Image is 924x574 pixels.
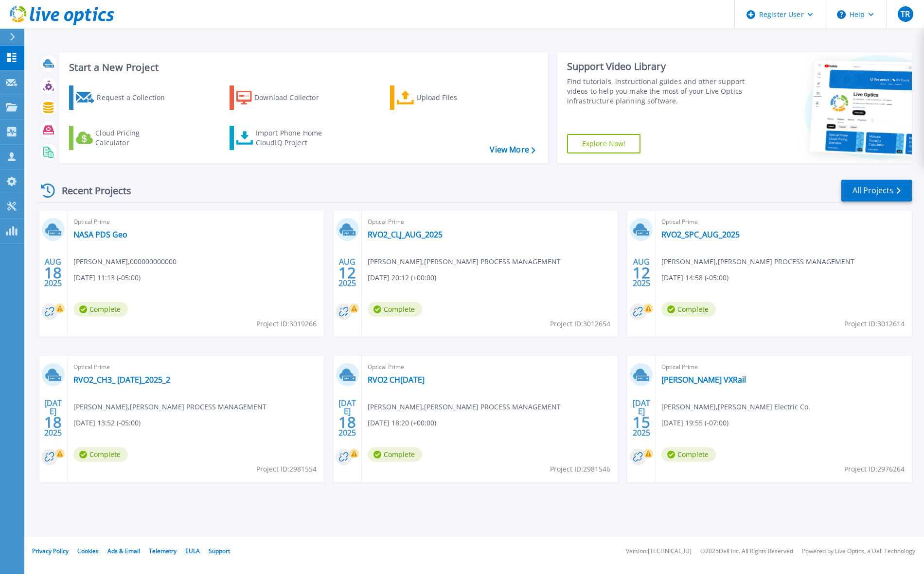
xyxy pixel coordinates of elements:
[550,464,610,474] span: Project ID: 2981546
[633,418,650,426] span: 15
[44,255,62,290] div: AUG 2025
[73,418,141,428] span: [DATE] 13:52 (-05:00)
[661,217,906,227] span: Optical Prime
[632,255,651,290] div: AUG 2025
[368,418,436,428] span: [DATE] 18:20 (+00:00)
[107,547,140,555] a: Ads & Email
[661,256,854,267] span: [PERSON_NAME] , [PERSON_NAME] PROCESS MANAGEMENT
[901,10,910,18] span: TR
[567,134,641,153] a: Explore Now!
[390,85,498,110] a: Upload Files
[661,302,716,317] span: Complete
[368,256,561,267] span: [PERSON_NAME] , [PERSON_NAME] PROCESS MANAGEMENT
[700,548,793,555] li: © 2025 Dell Inc. All Rights Reserved
[567,77,748,106] div: Find tutorials, instructional guides and other support videos to help you make the most of your L...
[73,447,128,462] span: Complete
[95,128,173,148] div: Cloud Pricing Calculator
[230,85,338,110] a: Download Collector
[368,272,436,283] span: [DATE] 20:12 (+00:00)
[149,547,177,555] a: Telemetry
[844,319,905,329] span: Project ID: 3012614
[73,230,127,239] a: NASA PDS Geo
[633,269,650,277] span: 12
[73,272,141,283] span: [DATE] 11:13 (-05:00)
[97,88,175,107] div: Request a Collection
[661,272,729,283] span: [DATE] 14:58 (-05:00)
[44,418,62,426] span: 18
[661,402,810,412] span: [PERSON_NAME] , [PERSON_NAME] Electric Co.
[73,217,318,227] span: Optical Prime
[37,179,144,203] div: Recent Projects
[844,464,905,474] span: Project ID: 2976264
[209,547,230,555] a: Support
[368,230,443,239] a: RVO2_CLJ_AUG_2025
[254,88,332,107] div: Download Collector
[77,547,99,555] a: Cookies
[73,402,267,412] span: [PERSON_NAME] , [PERSON_NAME] PROCESS MANAGEMENT
[490,145,535,154] a: View More
[567,60,748,73] div: Support Video Library
[73,302,128,317] span: Complete
[256,319,317,329] span: Project ID: 3019266
[69,85,178,110] a: Request a Collection
[626,548,692,555] li: Version: [TECHNICAL_ID]
[661,362,906,372] span: Optical Prime
[661,447,716,462] span: Complete
[368,217,612,227] span: Optical Prime
[44,400,62,436] div: [DATE] 2025
[632,400,651,436] div: [DATE] 2025
[338,255,356,290] div: AUG 2025
[73,375,170,385] a: RVO2_CH3_ [DATE]_2025_2
[368,302,422,317] span: Complete
[841,180,912,202] a: All Projects
[802,548,915,555] li: Powered by Live Optics, a Dell Technology
[69,62,535,73] h3: Start a New Project
[661,418,729,428] span: [DATE] 19:55 (-07:00)
[661,230,740,239] a: RVO2_SPC_AUG_2025
[44,269,62,277] span: 18
[661,375,746,385] a: [PERSON_NAME] VXRail
[338,269,356,277] span: 12
[256,128,332,148] div: Import Phone Home CloudIQ Project
[69,126,178,150] a: Cloud Pricing Calculator
[256,464,317,474] span: Project ID: 2981554
[338,400,356,436] div: [DATE] 2025
[32,547,69,555] a: Privacy Policy
[73,362,318,372] span: Optical Prime
[338,418,356,426] span: 18
[73,256,177,267] span: [PERSON_NAME] , 000000000000
[550,319,610,329] span: Project ID: 3012654
[368,375,425,385] a: RVO2 CH[DATE]
[185,547,200,555] a: EULA
[368,447,422,462] span: Complete
[416,88,494,107] div: Upload Files
[368,402,561,412] span: [PERSON_NAME] , [PERSON_NAME] PROCESS MANAGEMENT
[368,362,612,372] span: Optical Prime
